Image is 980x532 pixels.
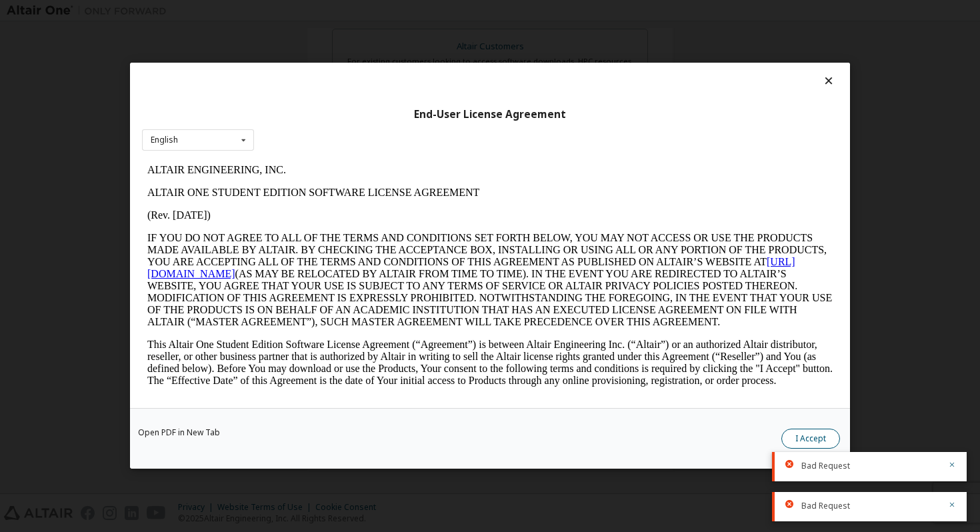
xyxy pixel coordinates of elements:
span: Bad Request [801,461,850,471]
span: Bad Request [801,501,850,511]
div: End-User License Agreement [142,108,838,121]
div: English [151,136,178,144]
a: [URL][DOMAIN_NAME] [5,97,653,121]
a: Open PDF in New Tab [138,429,220,437]
p: This Altair One Student Edition Software License Agreement (“Agreement”) is between Altair Engine... [5,180,691,228]
p: ALTAIR ENGINEERING, INC. [5,5,691,17]
p: (Rev. [DATE]) [5,51,691,63]
button: I Accept [781,429,840,449]
p: From time to time, Altair may modify this Agreement. Altair will use reasonable efforts to notify... [5,239,691,263]
p: ALTAIR ONE STUDENT EDITION SOFTWARE LICENSE AGREEMENT [5,28,691,40]
p: IF YOU DO NOT AGREE TO ALL OF THE TERMS AND CONDITIONS SET FORTH BELOW, YOU MAY NOT ACCESS OR USE... [5,73,691,169]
